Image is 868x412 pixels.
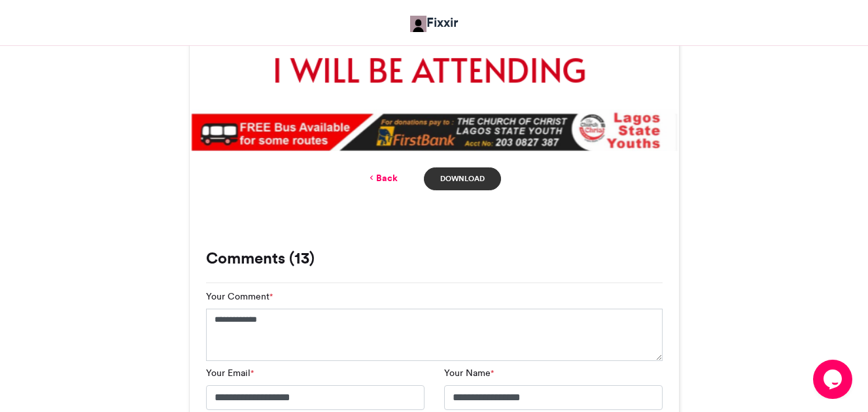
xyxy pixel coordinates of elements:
[367,171,398,185] a: Back
[444,366,494,380] label: Your Name
[206,366,254,380] label: Your Email
[206,290,273,303] label: Your Comment
[410,13,459,32] a: Fixxir
[410,16,426,32] img: DANIEL OBENTEY
[206,250,663,266] h3: Comments (13)
[424,167,500,190] a: Download
[813,360,855,399] iframe: chat widget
